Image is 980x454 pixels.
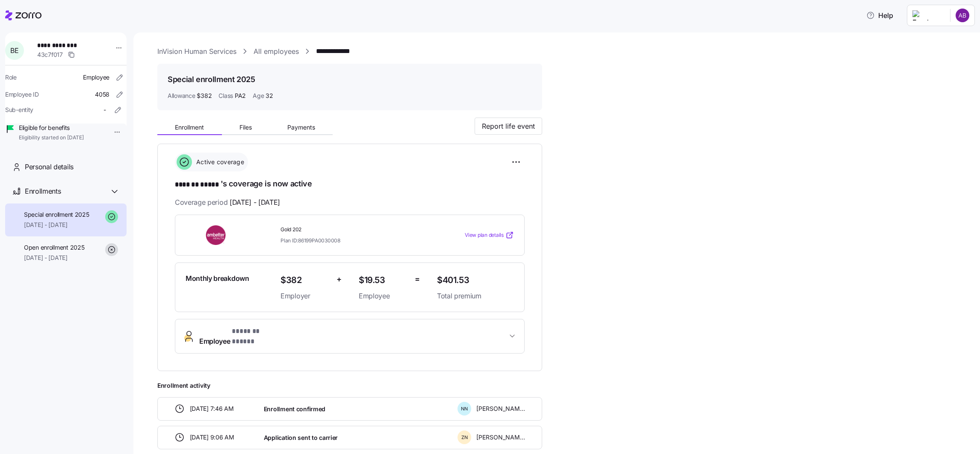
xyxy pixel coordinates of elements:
span: [PERSON_NAME] [476,433,525,442]
span: PA2 [235,91,246,100]
span: $382 [197,91,212,100]
span: Class [218,91,233,100]
span: Enrollments [25,186,61,197]
span: Coverage period [175,197,280,208]
span: Special enrollment 2025 [24,210,89,219]
span: [DATE] 9:06 AM [190,433,234,442]
span: Role [5,73,17,82]
span: Employee [359,291,408,301]
span: Employer [280,291,330,301]
span: Eligible for benefits [19,124,84,132]
span: $382 [280,273,330,287]
img: Employer logo [912,10,943,21]
span: Employee [199,326,281,347]
span: 32 [266,91,273,100]
button: Report life event [475,118,542,135]
span: Personal details [25,162,74,172]
span: Total premium [437,291,514,301]
span: Open enrollment 2025 [24,243,84,252]
span: Enrollment confirmed [264,405,325,413]
span: - [103,106,106,114]
span: Enrollment [175,124,204,130]
span: + [337,273,342,286]
span: Application sent to carrier [264,433,338,442]
span: Allowance [168,91,195,100]
span: 43c7f017 [37,50,63,59]
span: B E [10,47,18,54]
span: Eligibility started on [DATE] [19,134,84,142]
span: View plan details [465,231,504,239]
span: Help [866,10,893,21]
span: = [415,273,420,286]
span: Monthly breakdown [186,273,249,284]
span: Payments [287,124,315,130]
span: Age [253,91,264,100]
img: c6b7e62a50e9d1badab68c8c9b51d0dd [956,9,969,22]
span: Plan ID: 86199PA0030008 [280,237,340,244]
a: InVision Human Services [157,46,236,57]
span: Employee [83,73,109,82]
span: Report life event [482,121,535,131]
span: [DATE] - [DATE] [24,254,84,262]
span: Employee ID [5,90,39,99]
span: [DATE] - [DATE] [230,197,280,208]
img: Ambetter [186,225,247,245]
span: Active coverage [194,158,244,166]
span: Enrollment activity [157,381,542,390]
a: All employees [254,46,299,57]
span: N N [461,407,468,411]
span: Gold 202 [280,226,430,233]
span: [DATE] - [DATE] [24,221,89,229]
a: View plan details [465,231,514,239]
span: Files [239,124,252,130]
span: 4058 [95,90,109,99]
span: Sub-entity [5,106,33,114]
span: [DATE] 7:46 AM [190,404,234,413]
span: [PERSON_NAME] [476,404,525,413]
span: $19.53 [359,273,408,287]
span: Z N [461,435,468,440]
h1: Special enrollment 2025 [168,74,255,85]
h1: 's coverage is now active [175,178,525,190]
button: Help [859,7,900,24]
span: $401.53 [437,273,514,287]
